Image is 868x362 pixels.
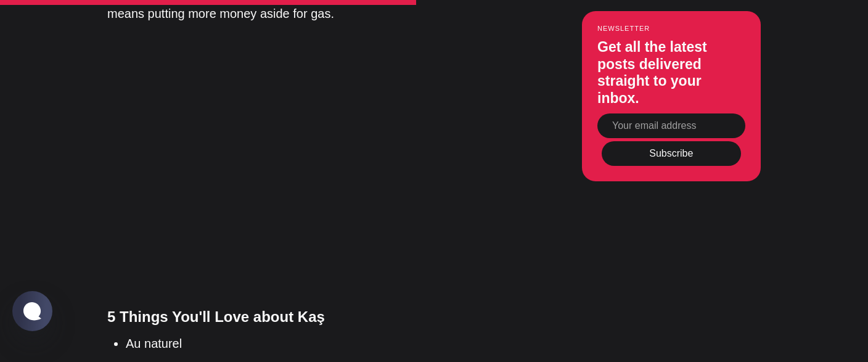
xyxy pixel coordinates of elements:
[602,141,741,165] button: Subscribe
[597,113,745,138] input: Your email address
[107,48,520,281] iframe: YouTube embed
[107,305,520,328] h4: 5 Things You'll Love about Kaş
[597,25,745,32] small: Newsletter
[126,334,520,353] li: Au naturel
[597,39,745,107] h3: Get all the latest posts delivered straight to your inbox.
